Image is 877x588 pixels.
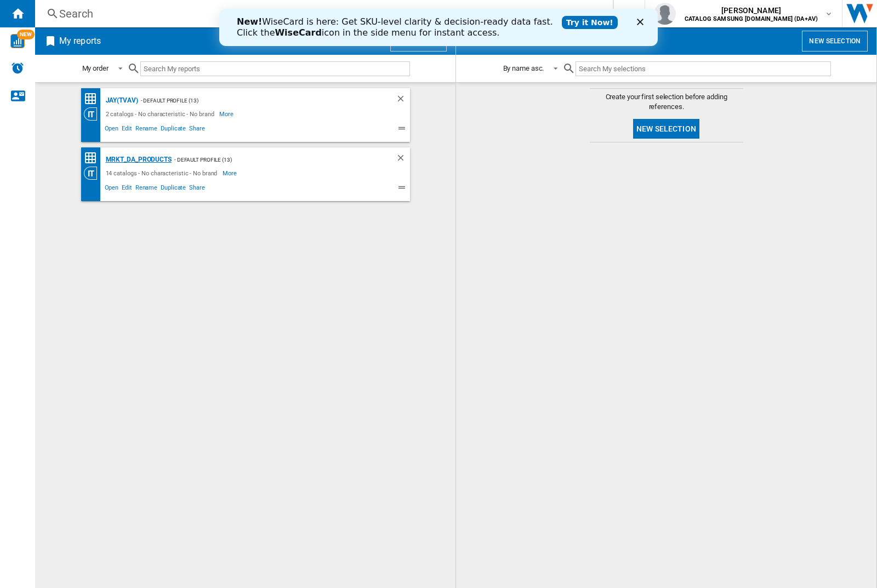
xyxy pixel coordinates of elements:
[685,15,818,22] b: CATALOG SAMSUNG [DOMAIN_NAME] (DA+AV)
[219,107,235,121] span: More
[84,107,103,121] div: Category View
[576,61,830,76] input: Search My selections
[159,182,187,196] span: Duplicate
[187,182,207,196] span: Share
[223,167,238,180] span: More
[633,119,699,139] button: New selection
[590,92,743,112] span: Create your first selection before adding references.
[84,92,103,106] div: Price Matrix
[418,10,429,16] div: Close
[103,107,220,121] div: 2 catalogs - No characteristic - No brand
[172,153,374,167] div: - Default profile (13)
[84,167,103,180] div: Category View
[103,153,172,167] div: MRKT_DA_PRODUCTS
[11,61,24,75] img: alerts-logo.svg
[82,64,109,72] div: My order
[685,5,818,16] span: [PERSON_NAME]
[59,6,584,21] div: Search
[120,123,134,136] span: Edit
[187,123,207,136] span: Share
[134,123,159,136] span: Rename
[138,94,374,107] div: - Default profile (13)
[103,94,138,107] div: JAY(TVAV)
[57,31,103,52] h2: My reports
[396,153,410,167] div: Delete
[134,182,159,196] span: Rename
[654,3,676,25] img: profile.jpg
[140,61,410,76] input: Search My reports
[120,182,134,196] span: Edit
[103,182,121,196] span: Open
[103,123,121,136] span: Open
[84,151,103,165] div: Price Matrix
[219,9,658,46] iframe: Intercom live chat banner
[10,34,25,48] img: wise-card.svg
[396,94,410,107] div: Delete
[17,30,35,39] span: NEW
[503,64,544,72] div: By name asc.
[802,31,868,52] button: New selection
[103,167,223,180] div: 14 catalogs - No characteristic - No brand
[159,123,187,136] span: Duplicate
